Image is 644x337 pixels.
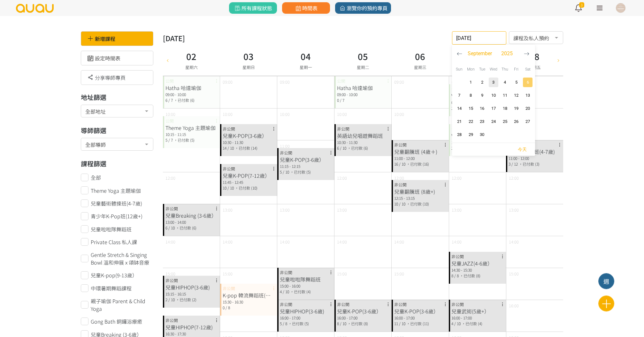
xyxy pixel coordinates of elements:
[465,63,477,76] div: Mon
[467,118,475,125] span: 22
[165,271,175,277] span: 15:00
[414,50,426,63] h3: 06
[414,64,426,70] span: 星期三
[451,321,453,326] span: 4
[165,297,167,302] span: 2
[394,155,446,161] div: 11:00 - 12:00
[235,185,257,191] span: ，已付款 (10)
[337,139,389,145] div: 10:30 - 11:30
[337,207,347,213] span: 13:00
[229,2,277,14] a: 所有課程狀態
[81,31,153,46] div: 新增課程
[511,145,533,154] button: 今天
[488,89,499,102] button: 10
[509,175,519,181] span: 12:00
[81,126,153,135] h3: 導師篩選
[454,63,465,76] div: Sun
[165,225,167,230] span: 6
[519,161,540,167] span: ，已付款 (3)
[282,2,330,14] a: 時間表
[165,97,167,103] span: 6
[454,273,459,278] span: / 8
[337,84,389,92] div: Hatha 哈達瑜伽
[347,145,368,151] span: ，已付款 (6)
[524,105,532,112] span: 20
[406,161,429,167] span: ，已付款 (16)
[476,76,488,89] button: 2
[223,145,226,151] span: 14
[476,115,488,128] button: 23
[522,115,533,128] button: 27
[478,92,486,99] span: 9
[451,267,503,273] div: 14:30 - 15:30
[513,33,559,41] span: 課程及私人預約
[165,175,175,181] span: 12:00
[280,307,332,315] div: 兒童HIPHOP(3-6歲)
[451,259,503,267] div: 兒童JAZZ(4-6歲）
[91,174,101,181] span: 全部
[394,111,404,117] span: 10:00
[518,146,527,153] span: 今天
[466,49,494,58] button: September
[347,321,368,326] span: ，已付款 (8)
[340,321,346,326] span: / 10
[509,271,519,277] span: 15:00
[394,321,398,326] span: 11
[288,321,309,326] span: ，已付款 (5)
[176,225,196,230] span: ，已付款 (6)
[513,118,520,125] span: 26
[223,179,275,185] div: 11:45 - 12:45
[454,89,465,102] button: 7
[501,79,509,86] span: 4
[294,4,318,12] span: 時間表
[599,277,614,286] div: 週
[165,131,218,137] div: 10:15 - 11:15
[81,70,153,85] div: 分享導師專頁
[280,239,290,245] span: 14:00
[337,239,347,245] span: 14:00
[513,105,520,112] span: 19
[394,195,446,201] div: 12:15 - 13:15
[91,187,141,194] span: Theme Yoga 主題瑜伽
[280,143,290,149] span: 11:00
[280,315,332,321] div: 16:00 - 17:00
[467,105,475,112] span: 15
[86,54,120,62] a: 設定時間表
[467,79,475,86] span: 1
[340,145,346,151] span: / 10
[451,145,453,151] span: 2
[454,128,465,141] button: 28
[451,307,503,315] div: 兒童武術(5歲+）
[168,97,173,103] span: / 7
[509,207,519,213] span: 13:00
[165,92,218,97] div: 09:00 - 10:00
[174,137,195,143] span: ，已付款 (5)
[300,50,312,63] h3: 04
[283,321,287,326] span: / 8
[501,92,509,99] span: 11
[280,79,290,85] span: 09:00
[223,291,275,299] div: K-pop 韓流舞蹈班(基礎)
[91,318,142,325] span: Gong Bath 銅鑼浴療癒
[488,102,499,115] button: 17
[337,321,339,326] span: 8
[227,145,234,151] span: / 10
[406,321,429,326] span: ，已付款 (11)
[499,76,511,89] button: 4
[81,159,153,168] h3: 課程篩選
[451,132,503,139] div: Wheel Yoga 輪瑜伽
[163,33,185,43] div: [DATE]
[337,145,339,151] span: 6
[451,139,503,145] div: 10:30 - 11:30
[165,137,167,143] span: 5
[242,64,255,70] span: 星期日
[168,225,175,230] span: / 10
[280,275,332,283] div: 兒童啦啦隊舞蹈班
[283,289,289,294] span: / 10
[242,50,255,63] h3: 03
[223,271,233,277] span: 15:00
[522,89,533,102] button: 13
[280,169,282,175] span: 5
[509,161,510,167] span: 3
[337,132,389,139] div: 英語幼兒唱遊舞蹈班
